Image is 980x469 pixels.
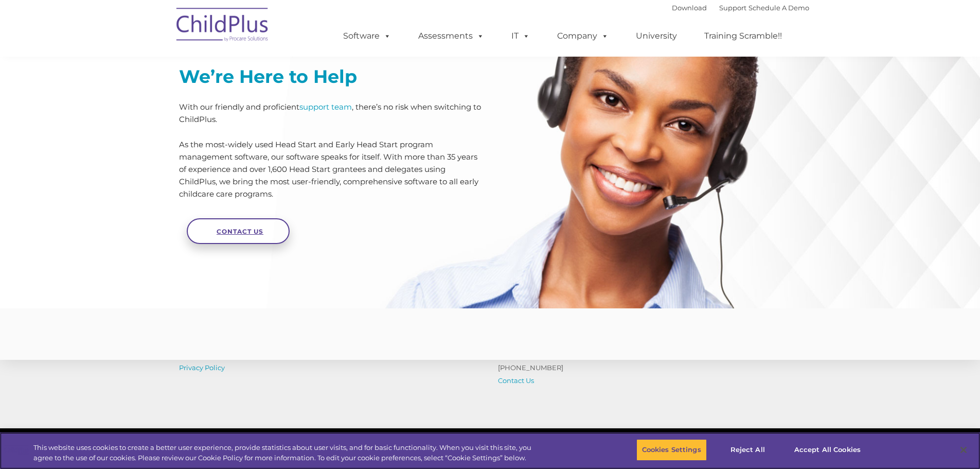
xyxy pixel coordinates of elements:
[187,218,290,244] a: Contact Us
[333,26,401,46] a: Software
[179,101,483,126] p: With our friendly and proficient , there’s no risk when switching to ChildPlus.
[547,26,619,46] a: Company
[179,138,483,200] p: As the most-widely used Head Start and Early Head Start program management software, our software...
[672,4,707,12] a: Download
[694,26,792,46] a: Training Scramble!!
[719,4,746,12] a: Support
[179,65,357,88] strong: We’re Here to Help
[501,26,540,46] a: IT
[626,26,687,46] a: University
[789,439,866,461] button: Accept All Cookies
[716,439,780,461] button: Reject All
[498,376,534,385] a: Contact Us
[299,102,352,112] a: support team
[408,26,494,46] a: Assessments
[217,228,263,235] span: Contact Us
[749,4,809,12] a: Schedule A Demo
[672,4,809,12] font: |
[33,443,539,463] div: This website uses cookies to create a better user experience, provide statistics about user visit...
[179,363,225,372] a: Privacy Policy
[952,439,975,461] button: Close
[636,439,707,461] button: Cookies Settings
[171,1,274,52] img: ChildPlus by Procare Solutions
